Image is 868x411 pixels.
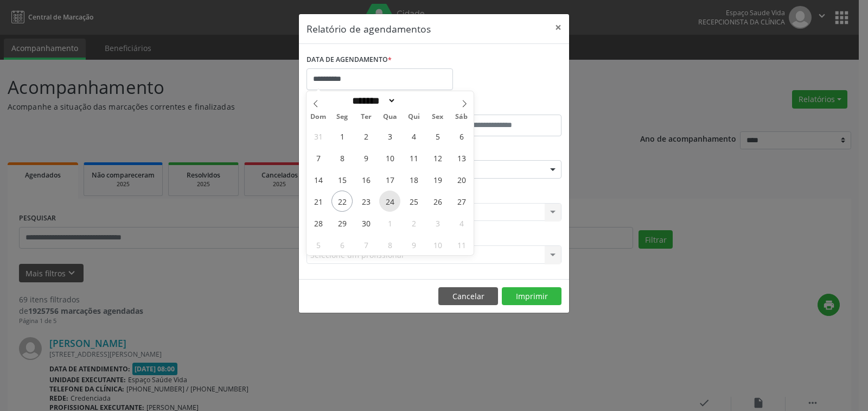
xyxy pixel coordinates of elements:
span: Setembro 24, 2025 [379,191,400,212]
span: Outubro 7, 2025 [355,234,376,255]
span: Ter [354,113,378,121]
button: Cancelar [438,287,498,306]
button: Close [547,14,569,41]
span: Setembro 29, 2025 [331,212,353,233]
span: Setembro 7, 2025 [308,147,329,168]
span: Setembro 21, 2025 [308,191,329,212]
span: Setembro 23, 2025 [355,191,376,212]
span: Setembro 19, 2025 [427,169,448,190]
span: Sex [426,113,450,121]
span: Setembro 15, 2025 [331,169,353,190]
span: Setembro 18, 2025 [403,169,424,190]
span: Setembro 8, 2025 [331,147,353,168]
span: Setembro 30, 2025 [355,212,376,233]
span: Dom [307,113,330,121]
input: Year [396,95,432,106]
span: Setembro 12, 2025 [427,147,448,168]
span: Setembro 16, 2025 [355,169,376,190]
span: Qui [402,113,426,121]
span: Setembro 3, 2025 [379,125,400,147]
span: Setembro 22, 2025 [331,191,353,212]
h5: Relatório de agendamentos [307,22,431,36]
span: Agosto 31, 2025 [308,125,329,147]
span: Setembro 1, 2025 [331,125,353,147]
span: Sáb [450,113,474,121]
span: Setembro 5, 2025 [427,125,448,147]
span: Setembro 25, 2025 [403,191,424,212]
span: Setembro 28, 2025 [308,212,329,233]
span: Setembro 11, 2025 [403,147,424,168]
span: Outubro 1, 2025 [379,212,400,233]
span: Outubro 3, 2025 [427,212,448,233]
span: Setembro 2, 2025 [355,125,376,147]
span: Setembro 13, 2025 [451,147,472,168]
span: Qua [378,113,402,121]
span: Setembro 20, 2025 [451,169,472,190]
span: Setembro 4, 2025 [403,125,424,147]
span: Outubro 10, 2025 [427,234,448,255]
span: Setembro 6, 2025 [451,125,472,147]
span: Setembro 26, 2025 [427,191,448,212]
span: Outubro 5, 2025 [308,234,329,255]
button: Imprimir [502,287,561,306]
span: Setembro 14, 2025 [308,169,329,190]
span: Setembro 17, 2025 [379,169,400,190]
span: Setembro 10, 2025 [379,147,400,168]
span: Outubro 6, 2025 [331,234,353,255]
span: Outubro 2, 2025 [403,212,424,233]
span: Seg [330,113,354,121]
span: Setembro 9, 2025 [355,147,376,168]
label: DATA DE AGENDAMENTO [307,52,392,68]
span: Outubro 9, 2025 [403,234,424,255]
span: Outubro 8, 2025 [379,234,400,255]
label: ATÉ [437,98,561,115]
span: Outubro 11, 2025 [451,234,472,255]
span: Outubro 4, 2025 [451,212,472,233]
span: Setembro 27, 2025 [451,191,472,212]
select: Month [348,95,396,106]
